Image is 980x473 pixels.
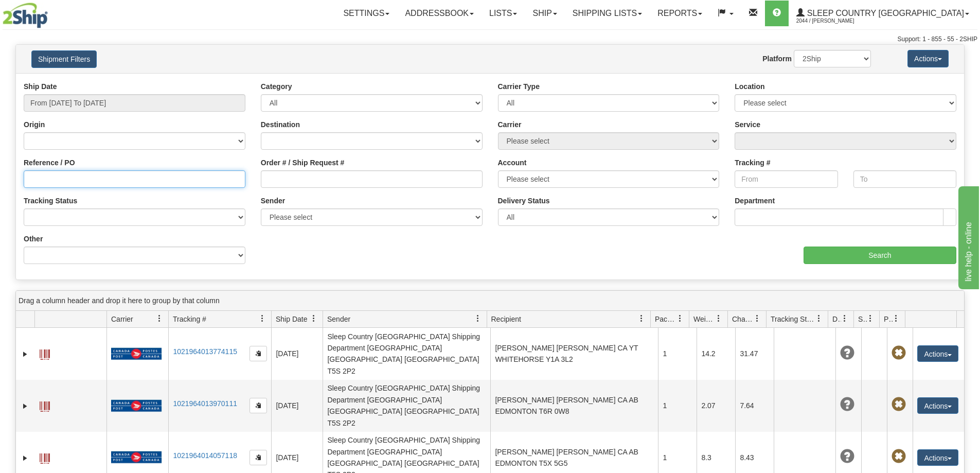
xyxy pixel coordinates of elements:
[491,314,521,324] span: Recipient
[735,328,774,380] td: 31.47
[469,310,487,327] a: Sender filter column settings
[24,81,57,92] label: Ship Date
[20,453,30,463] a: Expand
[693,314,715,324] span: Weight
[917,449,958,466] button: Actions
[840,397,854,412] span: Unknown
[40,345,50,361] a: Label
[884,314,893,324] span: Pickup Status
[862,310,879,327] a: Shipment Issues filter column settings
[24,119,45,130] label: Origin
[498,196,550,206] label: Delivery Status
[24,234,43,244] label: Other
[111,347,162,360] img: 20 - Canada Post
[762,54,792,64] label: Platform
[24,196,77,206] label: Tracking Status
[735,170,838,188] input: From
[173,347,237,356] a: 1021964013774115
[20,401,30,411] a: Expand
[276,314,307,324] span: Ship Date
[735,81,764,92] label: Location
[671,310,689,327] a: Packages filter column settings
[853,170,956,188] input: To
[3,35,977,44] div: Support: 1 - 855 - 55 - 2SHIP
[735,157,770,168] label: Tracking #
[789,1,977,26] a: Sleep Country [GEOGRAPHIC_DATA] 2044 / [PERSON_NAME]
[250,346,267,361] button: Copy to clipboard
[658,380,697,432] td: 1
[655,314,676,324] span: Packages
[735,119,760,130] label: Service
[840,346,854,360] span: Unknown
[323,328,490,380] td: Sleep Country [GEOGRAPHIC_DATA] Shipping Department [GEOGRAPHIC_DATA] [GEOGRAPHIC_DATA] [GEOGRAPH...
[111,399,162,412] img: 20 - Canada Post
[804,247,956,264] input: Search
[261,119,300,130] label: Destination
[173,399,237,408] a: 1021964013970111
[261,157,345,168] label: Order # / Ship Request #
[732,314,754,324] span: Charge
[31,50,97,68] button: Shipment Filters
[250,398,267,413] button: Copy to clipboard
[40,449,50,465] a: Label
[710,310,727,327] a: Weight filter column settings
[271,328,323,380] td: [DATE]
[335,1,397,26] a: Settings
[735,196,775,206] label: Department
[735,380,774,432] td: 7.64
[892,449,906,464] span: Pickup Not Assigned
[917,345,958,362] button: Actions
[111,451,162,464] img: 20 - Canada Post
[271,380,323,432] td: [DATE]
[323,380,490,432] td: Sleep Country [GEOGRAPHIC_DATA] Shipping Department [GEOGRAPHIC_DATA] [GEOGRAPHIC_DATA] [GEOGRAPH...
[658,328,697,380] td: 1
[956,184,979,289] iframe: chat widget
[111,314,133,324] span: Carrier
[305,310,323,327] a: Ship Date filter column settings
[498,157,527,168] label: Account
[892,397,906,412] span: Pickup Not Assigned
[805,9,964,17] span: Sleep Country [GEOGRAPHIC_DATA]
[250,450,267,465] button: Copy to clipboard
[40,397,50,413] a: Label
[840,449,854,464] span: Unknown
[261,81,292,92] label: Category
[254,310,271,327] a: Tracking # filter column settings
[633,310,650,327] a: Recipient filter column settings
[397,1,482,26] a: Addressbook
[650,1,710,26] a: Reports
[490,328,658,380] td: [PERSON_NAME] [PERSON_NAME] CA YT WHITEHORSE Y1A 3L2
[490,380,658,432] td: [PERSON_NAME] [PERSON_NAME] CA AB EDMONTON T6R 0W8
[917,397,958,414] button: Actions
[16,291,964,311] div: grid grouping header
[836,310,853,327] a: Delivery Status filter column settings
[498,119,522,130] label: Carrier
[697,328,735,380] td: 14.2
[565,1,650,26] a: Shipping lists
[796,16,874,26] span: 2044 / [PERSON_NAME]
[173,451,237,460] a: 1021964014057118
[887,310,905,327] a: Pickup Status filter column settings
[20,349,30,359] a: Expand
[327,314,350,324] span: Sender
[261,196,285,206] label: Sender
[482,1,525,26] a: Lists
[151,310,168,327] a: Carrier filter column settings
[24,157,75,168] label: Reference / PO
[810,310,828,327] a: Tracking Status filter column settings
[498,81,540,92] label: Carrier Type
[832,314,841,324] span: Delivery Status
[525,1,564,26] a: Ship
[771,314,815,324] span: Tracking Status
[3,3,48,28] img: logo2044.jpg
[749,310,766,327] a: Charge filter column settings
[892,346,906,360] span: Pickup Not Assigned
[8,6,95,19] div: live help - online
[907,50,949,67] button: Actions
[858,314,867,324] span: Shipment Issues
[173,314,206,324] span: Tracking #
[697,380,735,432] td: 2.07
